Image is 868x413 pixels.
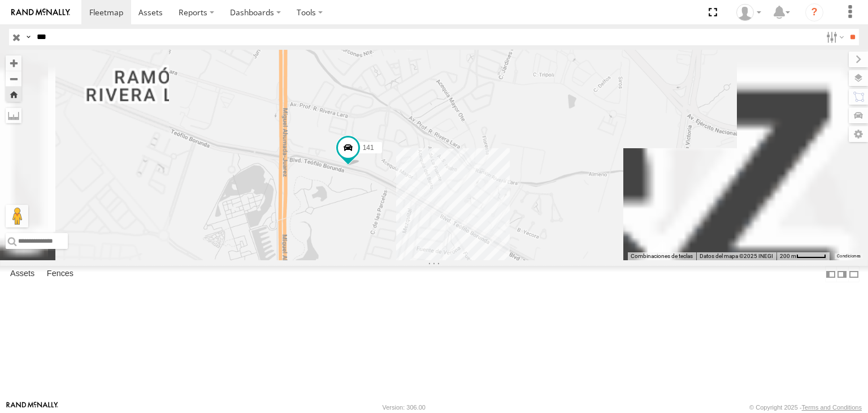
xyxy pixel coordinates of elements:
[6,402,58,413] a: Visit our Website
[776,252,830,260] button: Escala del mapa: 200 m por 49 píxeles
[11,8,70,16] img: rand-logo.svg
[802,404,862,411] a: Terms and Conditions
[6,87,21,102] button: Zoom Home
[6,205,28,227] button: Arrastra el hombrecito naranja al mapa para abrir Street View
[749,404,862,411] div: © Copyright 2025 -
[848,266,860,282] label: Hide Summary Table
[849,126,868,142] label: Map Settings
[631,252,693,260] button: Combinaciones de teclas
[363,144,374,152] span: 141
[5,266,40,282] label: Assets
[836,266,848,282] label: Dock Summary Table to the Right
[805,3,823,21] i: ?
[6,71,21,87] button: Zoom out
[825,266,836,282] label: Dock Summary Table to the Left
[41,266,79,282] label: Fences
[24,29,33,45] label: Search Query
[6,107,21,123] label: Measure
[837,254,861,259] a: Condiciones (se abre en una nueva pestaña)
[732,4,765,21] div: Irving Rodriguez
[383,404,426,411] div: Version: 306.00
[822,29,846,45] label: Search Filter Options
[700,253,773,259] span: Datos del mapa ©2025 INEGI
[6,55,21,71] button: Zoom in
[780,253,796,259] span: 200 m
